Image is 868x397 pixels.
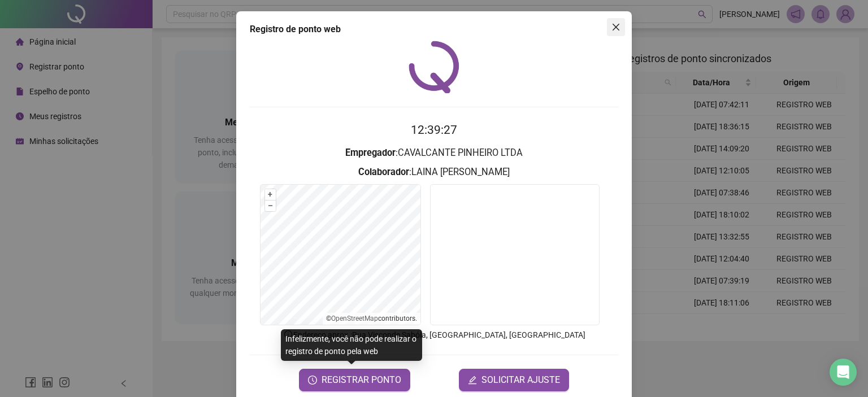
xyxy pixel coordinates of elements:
span: close [611,23,620,32]
button: REGISTRAR PONTO [299,369,410,391]
time: 12:39:27 [411,123,457,137]
div: Open Intercom Messenger [830,359,857,386]
h3: : CAVALCANTE PINHEIRO LTDA [250,146,618,160]
button: – [265,200,276,211]
img: QRPoint [409,41,459,93]
p: Endereço aprox. : Rua Visconde Sabóia, [GEOGRAPHIC_DATA], [GEOGRAPHIC_DATA] [250,329,618,341]
button: Close [607,18,625,36]
div: Registro de ponto web [250,23,618,36]
strong: Colaborador [358,167,409,177]
button: + [265,189,276,200]
h3: : LAINA [PERSON_NAME] [250,165,618,180]
strong: Empregador [345,147,396,158]
li: © contributors. [326,315,417,322]
span: SOLICITAR AJUSTE [481,373,560,387]
a: OpenStreetMap [331,315,378,322]
span: clock-circle [308,376,317,385]
span: REGISTRAR PONTO [322,373,401,387]
button: editSOLICITAR AJUSTE [459,369,569,391]
div: Infelizmente, você não pode realizar o registro de ponto pela web [281,329,422,361]
span: edit [468,376,477,385]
